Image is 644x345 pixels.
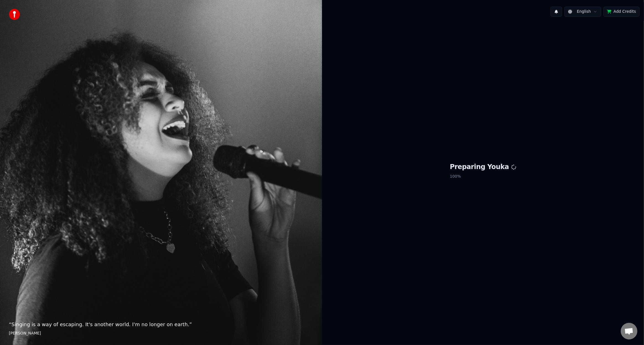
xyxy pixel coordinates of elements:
h1: Preparing Youka [450,163,516,172]
p: 100 % [450,172,516,182]
div: Open chat [621,323,637,339]
button: Add Credits [603,7,640,17]
img: youka [9,9,20,20]
p: “ Singing is a way of escaping. It's another world. I'm no longer on earth. ” [9,321,313,328]
footer: [PERSON_NAME] [9,331,313,336]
